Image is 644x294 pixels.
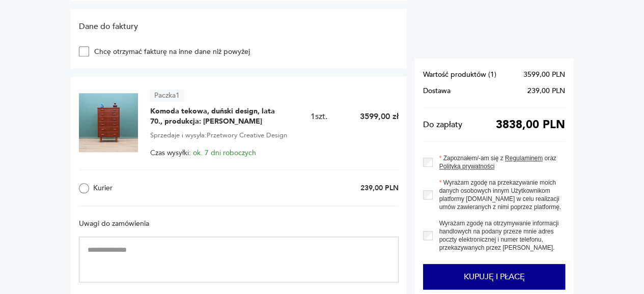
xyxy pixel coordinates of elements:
[433,219,565,252] label: Wyrażam zgodę na otrzymywanie informacji handlowych na podany przeze mnie adres poczty elektronic...
[150,149,256,157] span: Czas wysyłki:
[523,71,565,79] span: 3599,00 PLN
[79,183,89,193] input: Kurier
[360,111,399,122] p: 3599,00 zł
[423,121,462,129] span: Do zapłaty
[79,21,309,32] h2: Dane do faktury
[150,106,277,127] span: Komoda tekowa, duński design, lata 70., produkcja: [PERSON_NAME]
[439,163,494,170] a: Polityką prywatności
[150,90,184,102] article: Paczka 1
[496,121,565,129] span: 3838,00 PLN
[311,111,327,122] span: 1 szt.
[423,71,496,79] span: Wartość produktów ( 1 )
[360,183,399,193] p: 239,00 PLN
[505,155,543,162] a: Regulaminem
[433,154,565,170] label: Zapoznałem/-am się z oraz
[433,179,565,211] label: Wyrażam zgodę na przekazywanie moich danych osobowych innym Użytkownikom platformy [DOMAIN_NAME] ...
[527,87,565,95] span: 239,00 PLN
[79,93,138,152] img: Komoda tekowa, duński design, lata 70., produkcja: Dania
[150,130,287,141] span: Sprzedaje i wysyła: Przetwory Creative Design
[423,264,565,289] button: Kupuję i płacę
[89,47,250,56] label: Chcę otrzymać fakturę na inne dane niż powyżej
[193,148,256,158] span: ok. 7 dni roboczych
[423,87,451,95] span: Dostawa
[79,219,399,228] h3: Uwagi do zamówienia
[79,183,215,193] label: Kurier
